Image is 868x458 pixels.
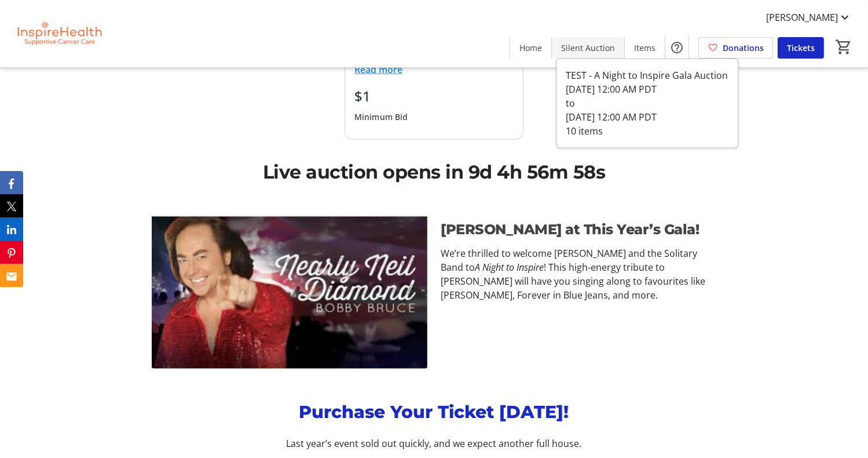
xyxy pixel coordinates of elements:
[7,5,110,63] img: InspireHealth Supportive Cancer Care's Logo
[152,437,716,450] p: Last year’s event sold out quickly, and we expect another full house.
[441,246,717,302] p: We’re thrilled to welcome [PERSON_NAME] and the Solitary Band to ! This high-energy tribute to [P...
[566,124,728,138] div: 10 items
[299,401,569,423] strong: Purchase Your Ticket [DATE]!
[475,261,544,274] em: A Night to Inspire
[634,42,655,54] span: Items
[441,221,699,238] strong: [PERSON_NAME] at This Year’s Gala!
[566,96,728,110] div: to
[561,42,615,54] span: Silent Auction
[263,158,606,186] div: Live auction opens in 9d 4h 56m 58s
[698,37,773,59] a: Donations
[566,82,728,96] div: [DATE] 12:00 AM PDT
[552,37,624,59] a: Silent Auction
[723,42,764,54] span: Donations
[787,42,815,54] span: Tickets
[757,8,861,27] button: [PERSON_NAME]
[665,36,688,59] button: Help
[778,37,824,59] a: Tickets
[510,37,551,59] a: Home
[766,10,838,24] span: [PERSON_NAME]
[354,107,408,128] div: Minimum Bid
[354,86,408,107] div: $1
[152,214,427,369] img: undefined
[566,68,728,82] div: TEST - A Night to Inspire Gala Auction
[519,42,542,54] span: Home
[625,37,665,59] a: Items
[833,37,854,57] button: Cart
[566,110,728,124] div: [DATE] 12:00 AM PDT
[354,63,402,77] button: Read more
